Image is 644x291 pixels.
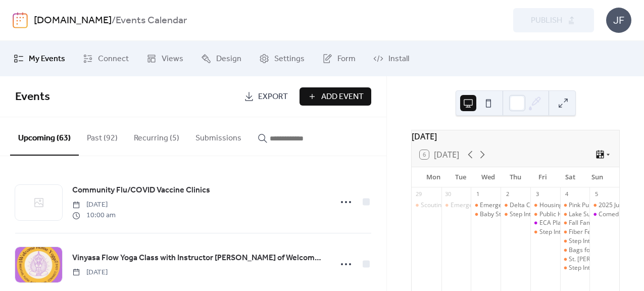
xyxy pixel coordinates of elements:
[441,201,471,210] div: Emergency Response to Accidents Involving Livestock Training MSU Extension
[72,210,116,221] span: 10:00 am
[258,91,288,103] span: Export
[560,255,590,264] div: St. Joseph-St. Patrick Chili Challenge
[530,228,560,236] div: Step Into the Woods at NMU!
[412,201,441,210] div: Scouting Open House Night-Cub Scout Pack 3471 Gladstone
[300,87,371,106] button: Add Event
[139,45,191,72] a: Views
[530,201,560,210] div: Housing Now: Progress Update
[501,210,530,219] div: Step Into the Woods at NMU!
[589,201,619,210] div: 2025 Just Believe Non-Competitive Bike/Walk/Run
[388,53,409,65] span: Install
[274,53,305,65] span: Settings
[560,228,590,236] div: Fiber Festival Fashion Show
[13,12,28,28] img: logo
[187,117,250,155] button: Submissions
[126,117,187,155] button: Recurring (5)
[563,190,571,198] div: 4
[569,246,610,255] div: Bags for Wags
[560,237,590,246] div: Step Into the Woods at NMU!
[474,167,502,187] div: Wed
[193,45,249,72] a: Design
[75,45,136,72] a: Connect
[72,200,116,210] span: [DATE]
[162,53,183,65] span: Views
[412,130,619,142] div: [DATE]
[471,210,501,219] div: Baby Storytime
[501,201,530,210] div: Delta County Republican Meeting
[216,53,241,65] span: Design
[252,45,312,72] a: Settings
[533,190,541,198] div: 3
[557,167,584,187] div: Sat
[98,53,129,65] span: Connect
[366,45,417,72] a: Install
[236,87,295,106] a: Export
[6,45,73,72] a: My Events
[116,11,187,30] b: Events Calendar
[530,210,560,219] div: Public Health Delta & Menominee Counties Flu Clinic
[72,184,210,197] span: Community Flu/COVID Vaccine Clinics
[112,11,116,30] b: /
[592,190,600,198] div: 5
[79,117,126,155] button: Past (92)
[315,45,363,72] a: Form
[72,252,326,264] span: Vinyasa Flow Yoga Class with Instructor [PERSON_NAME] of Welcome Home Yoga
[337,53,356,65] span: Form
[560,264,590,272] div: Step Into the Woods at NMU!
[474,190,481,198] div: 1
[471,201,501,210] div: Emergency Response to Accidents Involving Livestock Training MSU Extension
[606,8,631,33] div: JF
[560,246,590,255] div: Bags for Wags
[10,117,79,156] button: Upcoming (63)
[504,190,511,198] div: 2
[560,219,590,227] div: Fall Family Fun Day!-Toys For Tots Marine Corps Detachment 444
[510,201,603,210] div: Delta County Republican Meeting
[415,190,422,198] div: 29
[510,210,619,219] div: Step Into the [PERSON_NAME] at NMU!
[584,167,611,187] div: Sun
[420,167,447,187] div: Mon
[539,201,627,210] div: Housing Now: Progress Update
[29,53,65,65] span: My Events
[502,167,529,187] div: Thu
[15,86,50,108] span: Events
[529,167,557,187] div: Fri
[34,11,112,30] a: [DOMAIN_NAME]
[72,252,326,265] a: Vinyasa Flow Yoga Class with Instructor [PERSON_NAME] of Welcome Home Yoga
[447,167,474,187] div: Tue
[421,201,589,210] div: Scouting Open House Night-Cub Scout Pack 3471 Gladstone
[589,210,619,219] div: Comedian Bill Gorgo at Island Resort and Casino Club 41
[321,91,364,103] span: Add Event
[560,210,590,219] div: Lake Superior Fiber Festival
[444,190,452,198] div: 30
[72,267,108,278] span: [DATE]
[530,219,560,227] div: ECA Plaidurday Celebration featuring The Hackwells
[480,210,523,219] div: Baby Storytime
[72,184,210,197] a: Community Flu/COVID Vaccine Clinics
[560,201,590,210] div: Pink Pumpkin of Delta County 5k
